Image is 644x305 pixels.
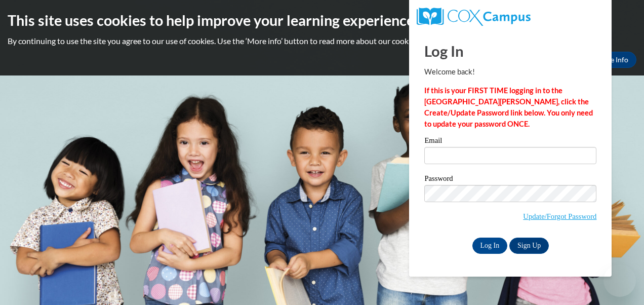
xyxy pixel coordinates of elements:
p: Welcome back! [424,66,596,78]
p: By continuing to use the site you agree to our use of cookies. Use the ‘More info’ button to read... [8,35,636,47]
img: COX Campus [417,8,530,26]
input: Log In [472,238,508,254]
a: More Info [589,52,636,68]
h2: This site uses cookies to help improve your learning experience. [8,10,636,30]
a: Update/Forgot Password [523,212,596,220]
h1: Log In [424,41,596,61]
label: Password [424,175,596,185]
iframe: Button to launch messaging window [603,264,636,297]
a: Sign Up [509,238,549,254]
strong: If this is your FIRST TIME logging in to the [GEOGRAPHIC_DATA][PERSON_NAME], click the Create/Upd... [424,86,593,128]
label: Email [424,137,596,147]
